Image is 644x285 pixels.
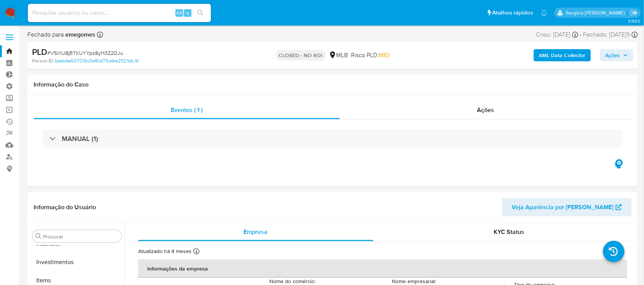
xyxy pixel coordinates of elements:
[34,203,96,211] h1: Informação do Usuário
[176,9,182,16] span: Alt
[630,9,638,17] a: Sair
[244,227,268,236] span: Empresa
[536,30,578,39] div: Criou: [DATE]
[62,134,98,143] h3: MANUAL (1)
[493,9,533,17] span: Atalhos rápidos
[138,259,627,278] th: Informações da empresa
[539,49,586,61] b: AML Data Collector
[534,49,591,61] button: AML Data Collector
[580,30,582,39] span: -
[171,106,203,114] span: Eventos ( 1 )
[32,58,53,64] b: Person ID
[583,30,638,39] div: Fechado: [DATE]5
[29,253,125,271] button: Investimentos
[477,106,494,114] span: Ações
[64,30,95,39] b: emegomes
[55,58,138,64] a: bbeb4e607019c0ef6bf76afee2f121bb
[541,10,547,16] a: Notificações
[566,9,628,16] p: sergina.neta@mercadolivre.com
[512,198,614,216] span: Veja Aparência por [PERSON_NAME]
[27,30,95,39] span: Fechado para
[43,130,623,147] div: MANUAL (1)
[47,49,123,57] span: # V5IXU8jBTKUYYpz8yH3Z2DJu
[138,248,192,255] p: Atualizado há 4 meses
[32,46,47,58] b: PLD
[192,8,208,18] button: search-icon
[276,50,326,61] p: CLOSED - NO ROI
[187,9,189,16] span: s
[43,233,119,240] input: Procurar
[379,51,390,59] span: MID
[270,278,316,285] p: Nome do comércio :
[34,81,632,88] h1: Informação do Caso
[28,8,211,18] input: Pesquise usuários ou casos...
[494,227,525,236] span: KYC Status
[351,51,390,59] span: Risco PLD:
[600,49,633,61] button: Ações
[35,233,42,239] button: Procurar
[502,198,632,216] button: Veja Aparência por [PERSON_NAME]
[392,278,436,285] p: Nome empresarial :
[329,51,348,59] div: MLB
[605,49,620,61] span: Ações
